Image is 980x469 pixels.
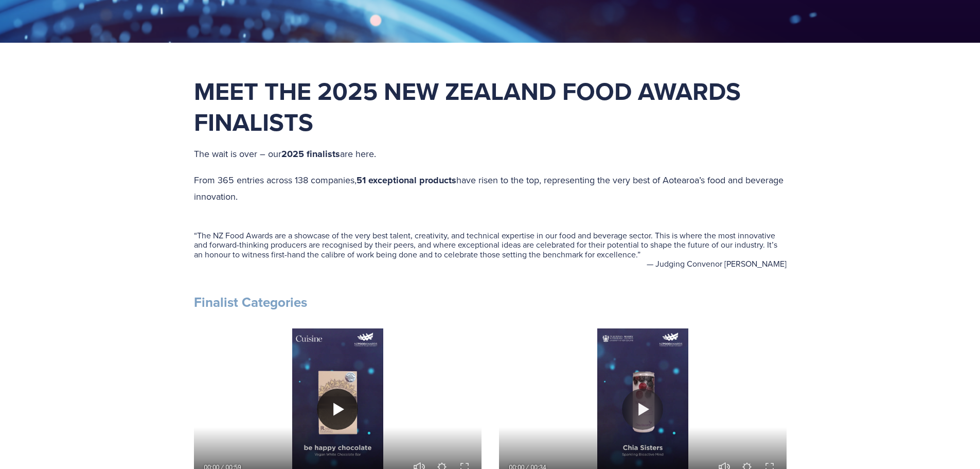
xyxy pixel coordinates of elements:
[194,146,787,163] p: The wait is over – our are here.
[622,389,663,430] button: Play
[357,173,456,187] strong: 51 exceptional products
[194,172,787,205] p: From 365 entries across 138 companies, have risen to the top, representing the very best of Aotea...
[194,259,787,268] figcaption: — Judging Convenor [PERSON_NAME]
[194,73,747,140] strong: Meet the 2025 New Zealand Food Awards Finalists
[194,231,787,259] blockquote: The NZ Food Awards are a showcase of the very best talent, creativity, and technical expertise in...
[317,389,358,430] button: Play
[637,249,640,260] span: ”
[194,292,307,312] strong: Finalist Categories
[281,147,340,161] strong: 2025 finalists
[194,230,197,241] span: “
